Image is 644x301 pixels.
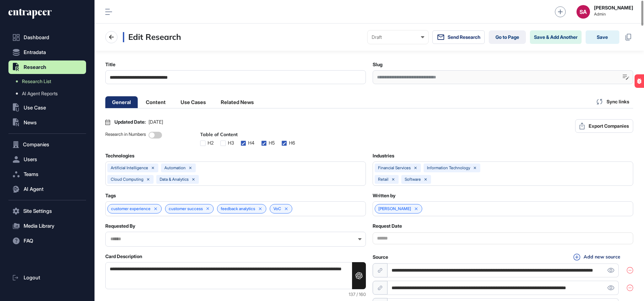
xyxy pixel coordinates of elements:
button: Export Companies [575,119,633,133]
div: Information Technology [427,166,470,170]
div: H2 [208,140,214,146]
div: Sync links [593,95,633,108]
span: VoC [273,206,281,211]
div: 137 / 160 [105,292,366,297]
div: software [405,177,421,182]
button: AI Agent [8,182,86,196]
span: Research List [22,79,51,84]
button: Companies [8,138,86,151]
span: customer success [169,206,203,211]
a: AI Agent Reports [12,87,86,100]
span: AI Agent Reports [22,91,58,96]
label: Requested By [105,223,135,229]
span: Logout [24,275,40,280]
button: Teams [8,168,86,181]
span: Dashboard [24,35,49,40]
div: Research in Numbers [105,132,146,146]
label: Tags [105,193,116,198]
span: Users [24,157,37,162]
div: artificial intelligence [111,166,148,170]
a: Dashboard [8,31,86,44]
div: data & analytics [160,177,189,182]
span: Companies [23,142,49,147]
div: H3 [228,140,234,146]
button: News [8,116,86,129]
button: Save & Add Another [530,30,582,44]
button: Send Research [432,30,485,44]
button: Research [8,60,86,74]
input: Datepicker input [373,232,633,244]
span: customer experience [111,206,151,211]
label: Written by [373,193,396,198]
span: AI Agent [24,186,44,192]
div: Updated Date: [114,119,163,125]
button: artificial intelligenceautomationcloud computingdata & analytics [105,161,366,186]
a: Research List [12,75,86,87]
li: Content [139,96,172,108]
span: Media Library [24,223,54,229]
span: Teams [24,172,38,177]
a: Go to Page [489,30,526,44]
label: Request Date [373,223,402,229]
a: Logout [8,271,86,284]
div: Draft [372,34,424,40]
label: Card Description [105,254,142,259]
span: News [24,120,37,125]
h3: Edit Research [123,32,181,42]
button: financial servicesInformation Technologyretailsoftware [373,161,633,186]
button: Site Settings [8,204,86,218]
div: retail [378,177,388,182]
a: [PERSON_NAME] [378,206,411,211]
span: [DATE] [149,119,163,125]
button: Media Library [8,219,86,233]
div: H6 [289,140,295,146]
span: Admin [594,12,633,17]
div: H5 [269,140,275,146]
button: Add new source [571,253,622,261]
li: Use Cases [174,96,213,108]
span: feedback analytics [221,206,255,211]
li: Related News [214,96,261,108]
button: Entradata [8,46,86,59]
span: Site Settings [23,208,52,214]
label: Title [105,62,115,67]
div: cloud computing [111,177,143,182]
button: Users [8,153,86,166]
button: SA [576,5,590,19]
div: financial services [378,166,411,170]
span: Entradata [24,50,46,55]
span: FAQ [24,238,33,244]
button: Use Case [8,101,86,115]
span: Use Case [24,105,46,110]
label: Industries [373,153,394,158]
label: Slug [373,62,382,67]
div: Table of Content [200,132,295,138]
button: Save [586,30,619,44]
label: Source [373,254,388,260]
span: Research [24,65,46,70]
button: FAQ [8,234,86,248]
div: H4 [248,140,254,146]
strong: [PERSON_NAME] [594,5,633,10]
li: General [105,96,138,108]
span: Send Research [448,34,480,40]
div: automation [164,166,186,170]
label: Technologies [105,153,134,158]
